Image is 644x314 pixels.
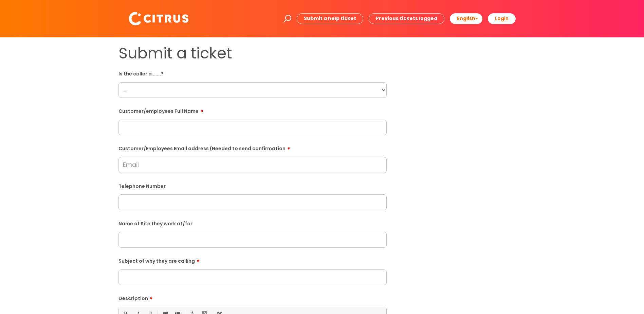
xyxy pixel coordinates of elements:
[369,13,444,24] a: Previous tickets logged
[457,15,475,22] span: English
[118,182,387,189] label: Telephone Number
[118,256,387,264] label: Subject of why they are calling
[118,106,387,114] label: Customer/employees Full Name
[495,15,509,22] b: Login
[118,220,387,227] label: Name of Site they work at/for
[118,143,387,152] label: Customer/Employees Email address (Needed to send confirmation
[118,44,387,63] h1: Submit a ticket
[118,157,387,173] input: Email
[118,70,387,77] label: Is the caller a ......?
[118,293,387,301] label: Description
[297,13,363,24] a: Submit a help ticket
[488,13,516,24] a: Login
